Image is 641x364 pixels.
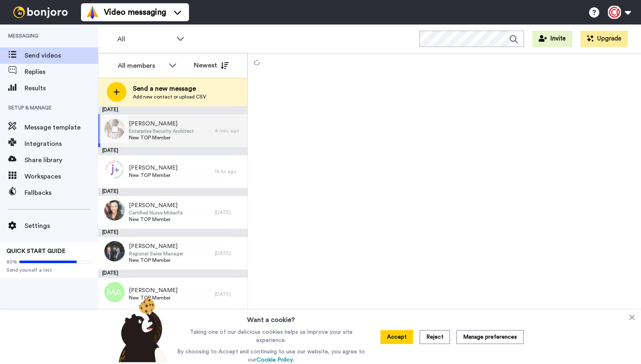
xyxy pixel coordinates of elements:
span: All [117,34,172,44]
span: Add new contact or upload CSV [133,94,206,100]
div: All members [118,61,164,71]
h3: Want a cookie? [247,310,295,325]
span: New TOP Member [129,295,178,301]
div: [DATE] [215,250,243,257]
span: [PERSON_NAME] [129,242,183,250]
div: 4 min. ago [215,127,243,134]
span: Message template [25,123,98,132]
div: [DATE] [98,106,247,114]
img: 27a8c69f-519b-4ad1-944b-e5cf0301384a.png [104,159,125,180]
span: Share library [25,155,98,165]
span: [PERSON_NAME] [129,286,178,295]
p: Taking one of our delicious cookies helps us improve your site experience. [175,328,367,344]
span: Regional Sales Manager [129,250,183,257]
span: Send a new message [133,84,206,94]
div: [DATE] [98,147,247,155]
img: vm-color.svg [86,6,99,19]
div: [DATE] [98,270,247,278]
button: Accept [380,330,413,344]
img: 621d94a2-0fb6-4bd1-aea2-31557125d499.jpg [104,200,125,221]
button: Reject [420,330,450,344]
span: QUICK START GUIDE [7,248,65,254]
span: Fallbacks [25,188,98,198]
span: New TOP Member [129,134,194,141]
div: [DATE] [215,209,243,216]
span: Integrations [25,139,98,149]
img: ma.png [104,282,125,302]
span: [PERSON_NAME] [129,201,182,210]
img: 60e79583-5221-4ded-9f67-4f69cc40fd99.jpg [104,241,125,261]
img: bear-with-cookie.png [111,297,172,362]
span: Results [25,83,98,93]
span: New TOP Member [129,257,183,264]
button: Upgrade [580,31,628,47]
span: Video messaging [104,7,166,18]
span: Certified Nurse Midwife [129,210,182,216]
span: Send yourself a test [7,267,92,273]
button: Manage preferences [457,330,524,344]
div: [DATE] [215,291,243,297]
span: New TOP Member [129,216,182,223]
span: 80% [7,259,17,265]
div: [DATE] [98,188,247,196]
p: By choosing to Accept and continuing to use our website, you agree to our . [175,348,367,364]
span: [PERSON_NAME] [129,120,194,128]
span: Send videos [25,51,98,60]
div: [DATE] [98,229,247,237]
span: Enterprise Security Architect [129,128,194,134]
span: [PERSON_NAME] [129,164,178,172]
button: Invite [532,31,572,47]
span: Settings [25,221,98,231]
span: New TOP Member [129,172,178,179]
a: Cookie Policy [256,357,293,363]
span: Workspaces [25,172,98,181]
button: Newest [188,57,235,74]
img: bj-logo-header-white.svg [10,7,71,18]
span: Replies [25,67,98,77]
div: 19 hr. ago [215,168,243,175]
